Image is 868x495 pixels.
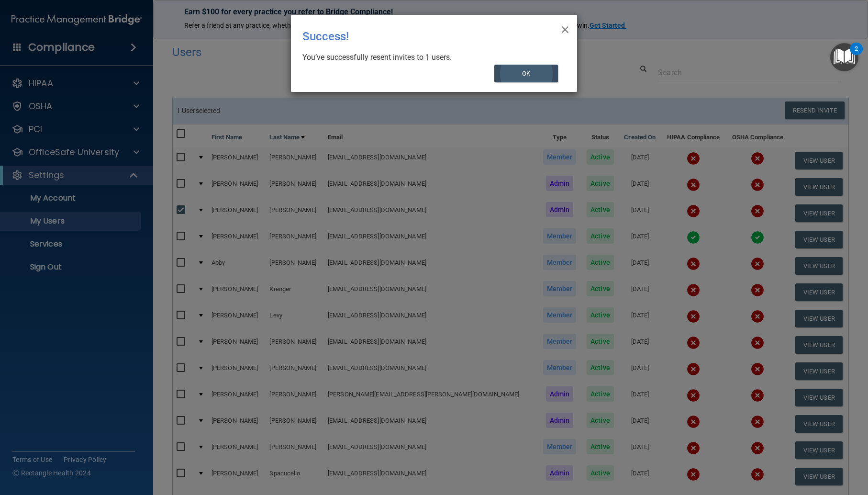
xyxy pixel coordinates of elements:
div: Success! [302,22,526,50]
div: 2 [855,49,858,61]
div: You’ve successfully resent invites to 1 users. [302,52,558,63]
button: OK [494,65,558,82]
button: Open Resource Center, 2 new notifications [830,43,858,71]
span: × [561,19,569,38]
